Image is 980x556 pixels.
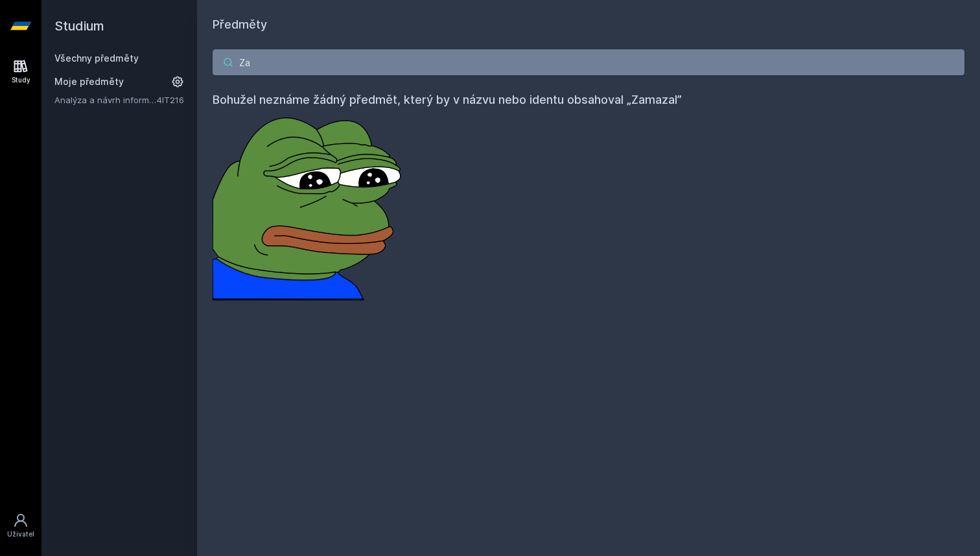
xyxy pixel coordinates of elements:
[213,49,964,75] input: Název nebo ident předmětu…
[3,506,39,546] a: Uživatel
[213,16,964,34] h1: Předměty
[213,91,964,109] h4: Bohužel neznáme žádný předmět, který by v názvu nebo identu obsahoval „Zamazal”
[54,75,124,88] span: Moje předměty
[54,93,157,106] a: Analýza a návrh informačních systémů
[7,529,34,539] div: Uživatel
[3,52,39,91] a: Study
[157,95,184,105] a: 4IT216
[54,53,139,64] a: Všechny předměty
[213,109,407,300] img: error_picture.png
[12,75,30,85] div: Study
